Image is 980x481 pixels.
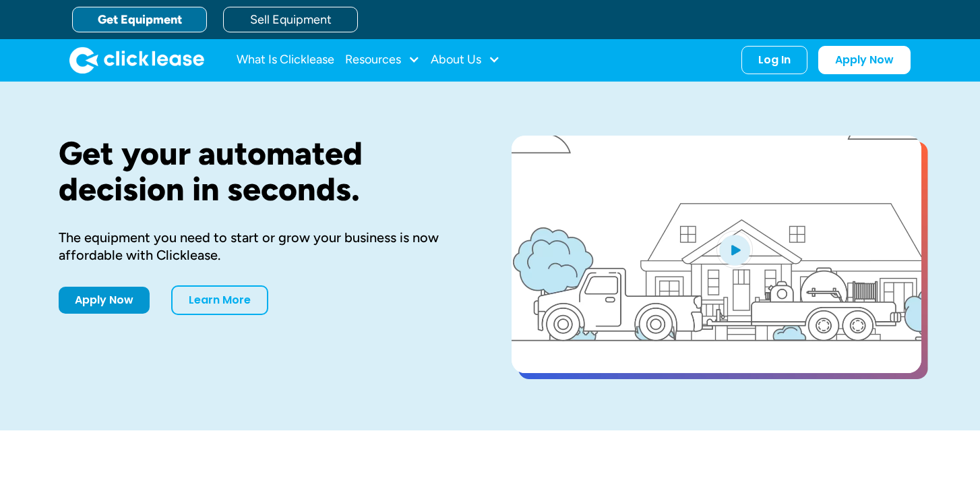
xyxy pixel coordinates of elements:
h1: Get your automated decision in seconds. [59,136,468,207]
a: Sell Equipment [223,7,358,32]
a: home [69,47,204,74]
div: Resources [345,47,420,74]
img: Blue play button logo on a light blue circular background [716,231,753,268]
img: Clicklease logo [69,47,204,74]
div: Log In [758,53,791,67]
a: Apply Now [818,46,911,74]
a: Apply Now [59,287,150,314]
a: Get Equipment [72,7,207,32]
a: What Is Clicklease [237,47,334,74]
a: open lightbox [512,136,921,373]
a: Learn More [171,285,268,315]
div: The equipment you need to start or grow your business is now affordable with Clicklease. [59,229,468,264]
div: About Us [431,47,500,74]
